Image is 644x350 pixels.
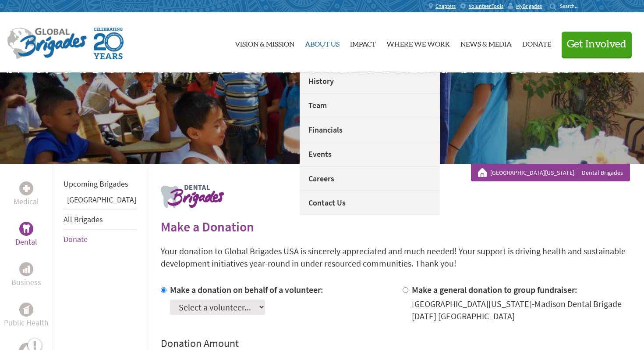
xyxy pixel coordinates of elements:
div: Business [19,262,33,276]
a: Upcoming Brigades [64,179,128,189]
div: [GEOGRAPHIC_DATA][US_STATE]-Madison Dental Brigade [DATE] [GEOGRAPHIC_DATA] [412,298,630,322]
p: Medical [14,195,39,208]
a: Contact Us [300,191,440,215]
a: Impact [350,20,376,65]
a: Where We Work [386,20,450,65]
li: Upcoming Brigades [64,174,136,194]
p: Your donation to Global Brigades USA is sincerely appreciated and much needed! Your support is dr... [161,245,630,270]
h2: Make a Donation [161,219,630,235]
a: Public HealthPublic Health [4,303,49,329]
img: logo-dental.png [161,185,224,208]
div: Medical [19,181,33,195]
img: Global Brigades Logo [7,28,87,59]
label: Make a donation on behalf of a volunteer: [170,284,323,295]
a: Events [300,142,440,166]
img: Global Brigades Celebrating 20 Years [94,28,124,59]
a: [GEOGRAPHIC_DATA][US_STATE] [490,168,578,177]
li: Guatemala [64,194,136,209]
p: Dental [15,236,37,248]
a: DentalDental [15,222,37,248]
span: Chapters [435,3,456,10]
div: Dental [19,222,33,236]
a: Team [300,93,440,118]
a: News & Media [460,20,512,65]
button: Get Involved [562,32,632,57]
p: Business [11,276,41,289]
p: Public Health [4,317,49,329]
span: Get Involved [567,39,626,50]
a: Donate [64,234,88,244]
a: Vision & Mission [235,20,294,65]
a: All Brigades [64,214,103,224]
a: About Us [305,20,340,65]
div: Dental Brigades [478,168,623,177]
span: Volunteer Tools [469,3,503,10]
a: MedicalMedical [14,181,39,208]
img: Dental [23,224,30,233]
a: [GEOGRAPHIC_DATA] [67,195,136,205]
li: Donate [64,230,136,249]
a: BusinessBusiness [11,262,41,289]
a: Donate [522,20,551,65]
img: Medical [23,185,30,192]
a: History [300,69,440,94]
img: Business [23,266,30,273]
input: Search... [560,3,585,9]
img: Public Health [23,305,30,314]
div: Public Health [19,303,33,317]
span: MyBrigades [516,3,542,10]
label: Make a general donation to group fundraiser: [412,284,577,295]
a: Careers [300,166,440,191]
a: Financials [300,118,440,142]
li: All Brigades [64,209,136,230]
